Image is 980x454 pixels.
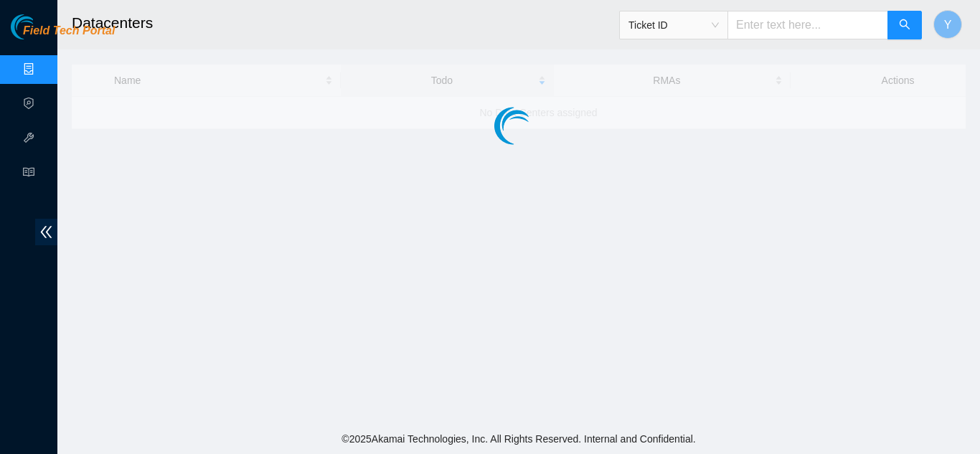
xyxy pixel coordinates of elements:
[57,424,980,454] footer: © 2025 Akamai Technologies, Inc. All Rights Reserved. Internal and Confidential.
[35,219,57,245] span: double-left
[11,26,115,44] a: Akamai TechnologiesField Tech Portal
[933,10,962,39] button: Y
[23,160,34,189] span: read
[628,14,719,36] span: Ticket ID
[23,24,115,38] span: Field Tech Portal
[727,11,888,39] input: Enter text here...
[899,19,910,32] span: search
[944,16,952,34] span: Y
[11,14,72,39] img: Akamai Technologies
[887,11,922,39] button: search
